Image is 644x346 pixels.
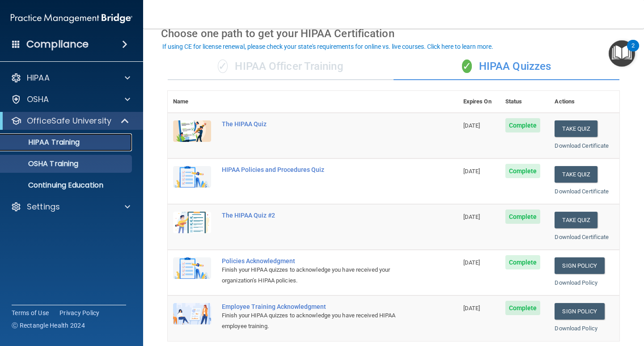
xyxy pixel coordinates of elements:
[161,21,626,47] div: Choose one path to get your HIPAA Certification
[555,325,597,332] a: Download Policy
[222,257,413,265] div: Policies Acknowledgment
[27,73,50,83] p: HIPAA
[222,120,413,128] div: The HIPAA Quiz
[463,259,480,266] span: [DATE]
[222,212,413,219] div: The HIPAA Quiz #2
[489,282,633,318] iframe: Drift Widget Chat Controller
[500,91,550,113] th: Status
[59,308,100,317] a: Privacy Policy
[463,168,480,175] span: [DATE]
[555,234,609,240] a: Download Certificate
[11,94,130,105] a: OSHA
[555,142,609,149] a: Download Certificate
[6,181,128,190] p: Continuing Education
[168,91,216,113] th: Name
[11,201,130,212] a: Settings
[12,308,49,317] a: Terms of Use
[555,212,597,228] button: Take Quiz
[12,321,85,330] span: Ⓒ Rectangle Health 2024
[463,305,480,312] span: [DATE]
[458,91,500,113] th: Expires On
[555,188,609,195] a: Download Certificate
[27,94,49,105] p: OSHA
[27,115,111,126] p: OfficeSafe University
[218,60,228,73] span: ✓
[549,91,619,113] th: Actions
[555,279,597,286] a: Download Policy
[27,201,60,212] p: Settings
[222,303,413,310] div: Employee Training Acknowledgment
[11,73,130,83] a: HIPAA
[222,310,413,332] div: Finish your HIPAA quizzes to acknowledge you have received HIPAA employee training.
[505,118,541,132] span: Complete
[555,257,604,274] a: Sign Policy
[394,53,619,80] div: HIPAA Quizzes
[555,166,597,183] button: Take Quiz
[168,53,394,80] div: HIPAA Officer Training
[555,120,597,137] button: Take Quiz
[609,40,635,67] button: Open Resource Center, 2 new notifications
[11,9,132,27] img: PMB logo
[505,164,541,178] span: Complete
[222,166,413,173] div: HIPAA Policies and Procedures Quiz
[505,255,541,269] span: Complete
[26,38,89,51] h4: Compliance
[11,115,130,126] a: OfficeSafe University
[505,209,541,224] span: Complete
[6,138,80,147] p: HIPAA Training
[222,265,413,286] div: Finish your HIPAA quizzes to acknowledge you have received your organization’s HIPAA policies.
[162,43,493,50] div: If using CE for license renewal, please check your state's requirements for online vs. live cours...
[161,42,495,51] button: If using CE for license renewal, please check your state's requirements for online vs. live cours...
[462,60,472,73] span: ✓
[463,122,480,129] span: [DATE]
[463,214,480,220] span: [DATE]
[6,159,78,168] p: OSHA Training
[631,46,635,57] div: 2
